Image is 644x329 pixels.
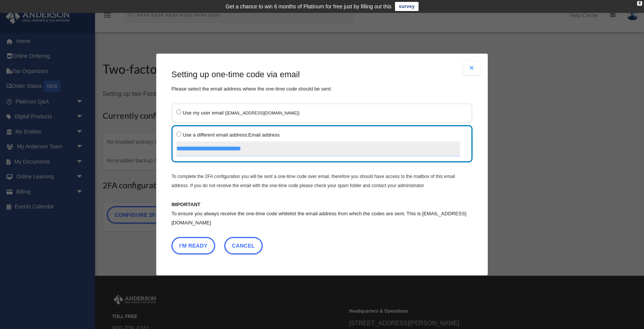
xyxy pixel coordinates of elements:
span: Use a different email address: [183,132,248,138]
input: Use a different email address:Email address [176,132,181,137]
h3: Setting up one-time code via email [171,69,473,81]
button: I'm Ready [171,237,215,254]
div: Get a chance to win 6 months of Platinum for free just by filling out this [225,2,392,11]
b: IMPORTANT [171,202,200,207]
label: Email address [176,130,460,157]
input: Use my user email ([EMAIL_ADDRESS][DOMAIN_NAME]) [176,110,181,114]
p: To ensure you always receive the one-time code whitelist the email address from which the codes a... [171,209,473,227]
input: Use a different email address:Email address [176,141,460,157]
button: Close modal [463,61,480,75]
p: Please select the email address where the one-time code should be sent: [171,84,473,94]
div: close [637,1,642,6]
p: To complete the 2FA configuration you will be sent a one-time code over email, therefore you shou... [171,172,473,190]
a: survey [395,2,419,11]
small: [EMAIL_ADDRESS][DOMAIN_NAME] [227,111,298,115]
a: Cancel [224,237,263,254]
span: Use my user email ( ) [183,110,300,116]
